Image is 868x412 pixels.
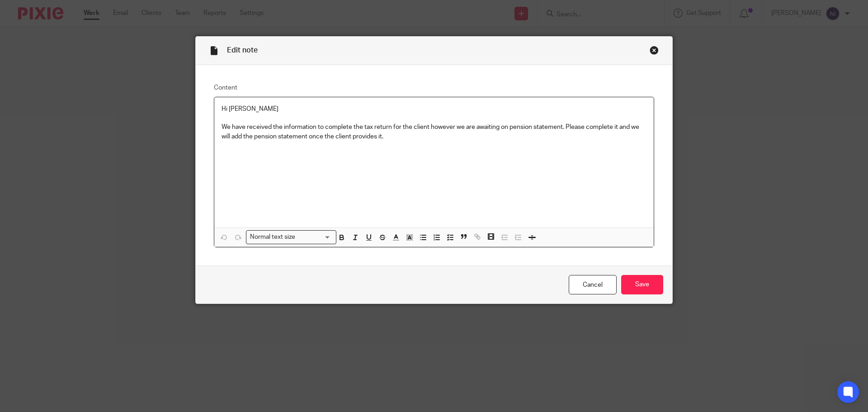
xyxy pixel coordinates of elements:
[222,123,646,141] p: We have received the information to complete the tax return for the client however we are awaitin...
[298,232,331,242] input: Search for option
[214,83,654,92] label: Content
[246,230,336,244] div: Search for option
[222,104,646,114] p: Hi [PERSON_NAME]
[650,46,659,55] div: Close this dialog window
[569,275,617,294] a: Cancel
[248,232,297,242] span: Normal text size
[227,47,258,54] span: Edit note
[621,275,663,294] input: Save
